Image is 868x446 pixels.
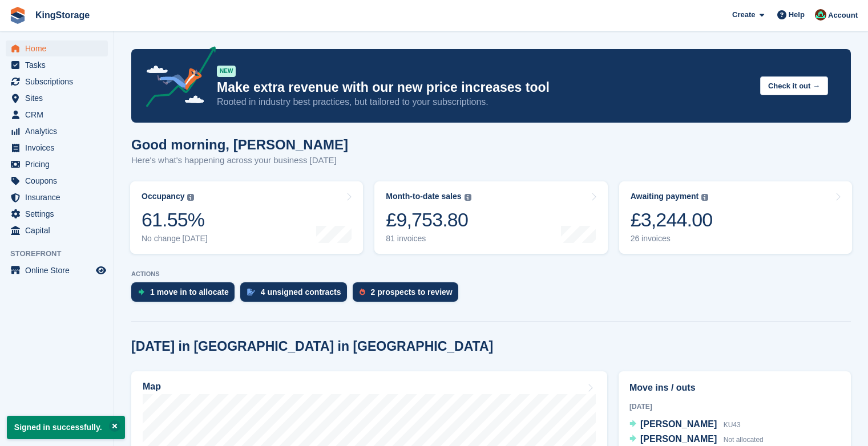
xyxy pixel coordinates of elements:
span: Settings [25,206,94,222]
a: 4 unsigned contracts [240,282,353,307]
div: [DATE] [629,402,840,412]
div: NEW [217,66,236,77]
a: menu [6,57,108,73]
span: Online Store [25,262,94,278]
span: KU43 [724,421,741,429]
img: prospect-51fa495bee0391a8d652442698ab0144808aea92771e9ea1ae160a38d050c398.svg [360,289,365,295]
img: icon-info-grey-7440780725fd019a000dd9b08b2336e03edf1995a4989e88bcd33f0948082b44.svg [465,194,471,201]
div: 1 move in to allocate [150,287,229,297]
img: move_ins_to_allocate_icon-fdf77a2bb77ea45bf5b3d319d69a93e2d87916cf1d5bf7949dd705db3b84f3ca.svg [138,289,144,295]
div: 61.55% [142,208,208,232]
span: Coupons [25,173,94,189]
div: Occupancy [142,192,184,201]
a: Month-to-date sales £9,753.80 81 invoices [374,181,607,254]
a: menu [6,206,108,222]
span: Storefront [10,248,114,260]
a: menu [6,123,108,139]
button: Check it out → [760,76,828,95]
img: icon-info-grey-7440780725fd019a000dd9b08b2336e03edf1995a4989e88bcd33f0948082b44.svg [701,194,708,201]
h2: Move ins / outs [629,381,840,395]
div: 81 invoices [386,234,471,244]
div: 26 invoices [631,234,713,244]
span: Capital [25,222,94,238]
h1: Good morning, [PERSON_NAME] [131,137,348,152]
a: menu [6,90,108,106]
span: [PERSON_NAME] [640,434,717,444]
a: menu [6,222,108,238]
span: Analytics [25,123,94,139]
span: [PERSON_NAME] [640,419,717,429]
a: KingStorage [31,6,94,25]
a: menu [6,140,108,156]
p: ACTIONS [131,270,851,278]
a: Awaiting payment £3,244.00 26 invoices [619,181,852,254]
span: CRM [25,107,94,123]
p: Rooted in industry best practices, but tailored to your subscriptions. [217,96,751,108]
p: Here's what's happening across your business [DATE] [131,154,348,167]
a: menu [6,107,108,123]
a: 1 move in to allocate [131,282,240,307]
span: Pricing [25,156,94,172]
a: 2 prospects to review [353,282,464,307]
h2: [DATE] in [GEOGRAPHIC_DATA] in [GEOGRAPHIC_DATA] [131,339,493,354]
img: icon-info-grey-7440780725fd019a000dd9b08b2336e03edf1995a4989e88bcd33f0948082b44.svg [187,194,194,201]
span: Home [25,40,94,56]
div: No change [DATE] [142,234,208,244]
p: Make extra revenue with our new price increases tool [217,79,751,96]
div: Month-to-date sales [386,192,461,201]
div: 4 unsigned contracts [261,287,341,297]
span: Account [828,10,858,21]
img: price-adjustments-announcement-icon-8257ccfd72463d97f412b2fc003d46551f7dbcb40ab6d574587a9cd5c0d94... [136,46,216,111]
img: stora-icon-8386f47178a22dfd0bd8f6a31ec36ba5ce8667c1dd55bd0f319d3a0aa187defe.svg [9,7,26,24]
a: menu [6,262,108,278]
a: menu [6,156,108,172]
span: Sites [25,90,94,106]
a: menu [6,74,108,90]
p: Signed in successfully. [7,416,125,439]
h2: Map [143,382,161,392]
span: Create [732,9,755,21]
img: John King [815,9,826,21]
a: Preview store [94,263,108,277]
span: Insurance [25,189,94,205]
div: Awaiting payment [631,192,699,201]
a: menu [6,173,108,189]
a: Occupancy 61.55% No change [DATE] [130,181,363,254]
img: contract_signature_icon-13c848040528278c33f63329250d36e43548de30e8caae1d1a13099fd9432cc5.svg [247,289,255,295]
span: Help [789,9,805,21]
div: £9,753.80 [386,208,471,232]
span: Not allocated [724,436,764,444]
a: [PERSON_NAME] KU43 [629,417,741,432]
a: menu [6,189,108,205]
span: Invoices [25,140,94,156]
span: Tasks [25,57,94,73]
div: £3,244.00 [631,208,713,232]
div: 2 prospects to review [371,287,453,297]
span: Subscriptions [25,74,94,90]
a: menu [6,40,108,56]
